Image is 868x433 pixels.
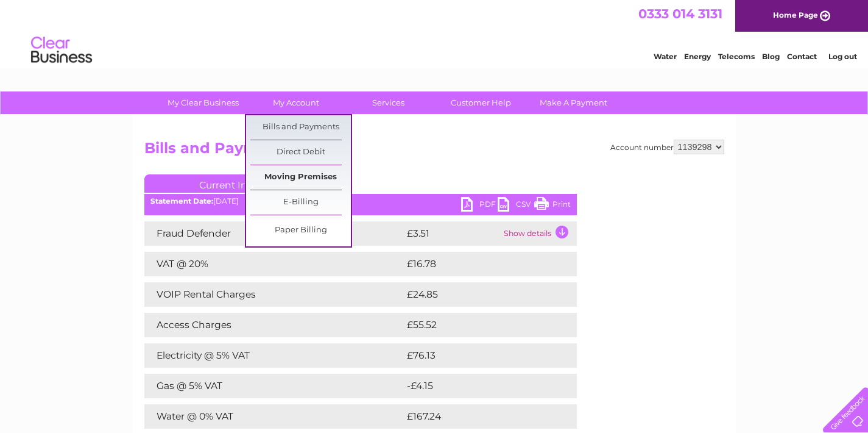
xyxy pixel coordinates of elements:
[404,313,552,337] td: £55.52
[404,343,551,368] td: £76.13
[498,197,534,215] a: CSV
[250,190,351,215] a: E-Billing
[404,404,554,429] td: £167.24
[250,140,351,165] a: Direct Debit
[30,32,93,69] img: logo.png
[828,52,857,61] a: Log out
[250,218,351,243] a: Paper Billing
[404,282,552,307] td: £24.85
[250,165,351,190] a: Moving Premises
[404,252,551,276] td: £16.78
[523,91,624,114] a: Make A Payment
[144,197,577,206] div: [DATE]
[762,52,780,61] a: Blog
[144,174,327,193] a: Current Invoice
[654,52,677,61] a: Water
[144,252,404,276] td: VAT @ 20%
[338,91,439,114] a: Services
[718,52,755,61] a: Telecoms
[461,197,498,215] a: PDF
[144,140,724,163] h2: Bills and Payments
[245,91,346,114] a: My Account
[144,221,404,246] td: Fraud Defender
[144,282,404,307] td: VOIP Rental Charges
[404,374,549,398] td: -£4.15
[431,91,531,114] a: Customer Help
[501,221,577,246] td: Show details
[610,140,724,154] div: Account number
[144,343,404,368] td: Electricity @ 5% VAT
[150,196,213,206] b: Statement Date:
[787,52,817,61] a: Contact
[147,7,722,59] div: Clear Business is a trading name of Verastar Limited (registered in [GEOGRAPHIC_DATA] No. 3667643...
[638,6,722,21] a: 0333 014 3131
[144,313,404,337] td: Access Charges
[534,197,571,215] a: Print
[144,374,404,398] td: Gas @ 5% VAT
[250,115,351,140] a: Bills and Payments
[684,52,711,61] a: Energy
[404,221,501,246] td: £3.51
[153,91,253,114] a: My Clear Business
[144,404,404,429] td: Water @ 0% VAT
